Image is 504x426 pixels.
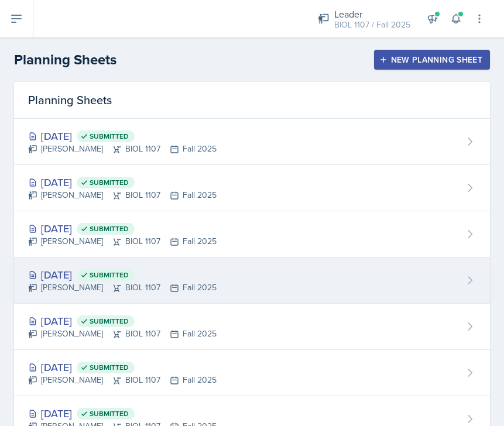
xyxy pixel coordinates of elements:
[14,304,490,350] a: [DATE] Submitted [PERSON_NAME]BIOL 1107Fall 2025
[14,119,490,165] a: [DATE] Submitted [PERSON_NAME]BIOL 1107Fall 2025
[90,224,129,233] span: Submitted
[28,281,217,294] div: [PERSON_NAME] BIOL 1107 Fall 2025
[28,267,217,283] div: [DATE]
[374,50,490,70] button: New Planning Sheet
[90,132,129,141] span: Submitted
[28,174,217,190] div: [DATE]
[14,165,490,211] a: [DATE] Submitted [PERSON_NAME]BIOL 1107Fall 2025
[28,189,217,201] div: [PERSON_NAME] BIOL 1107 Fall 2025
[14,257,490,304] a: [DATE] Submitted [PERSON_NAME]BIOL 1107Fall 2025
[28,235,217,248] div: [PERSON_NAME] BIOL 1107 Fall 2025
[14,211,490,257] a: [DATE] Submitted [PERSON_NAME]BIOL 1107Fall 2025
[28,406,217,421] div: [DATE]
[334,7,410,21] div: Leader
[28,359,217,375] div: [DATE]
[90,178,129,187] span: Submitted
[14,82,490,119] div: Planning Sheets
[28,221,217,236] div: [DATE]
[28,128,217,144] div: [DATE]
[28,374,217,386] div: [PERSON_NAME] BIOL 1107 Fall 2025
[382,55,482,64] div: New Planning Sheet
[90,317,129,326] span: Submitted
[28,328,217,340] div: [PERSON_NAME] BIOL 1107 Fall 2025
[14,350,490,396] a: [DATE] Submitted [PERSON_NAME]BIOL 1107Fall 2025
[28,143,217,155] div: [PERSON_NAME] BIOL 1107 Fall 2025
[90,270,129,280] span: Submitted
[90,409,129,418] span: Submitted
[334,19,410,31] div: BIOL 1107 / Fall 2025
[28,313,217,329] div: [DATE]
[90,363,129,372] span: Submitted
[14,49,116,70] h2: Planning Sheets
